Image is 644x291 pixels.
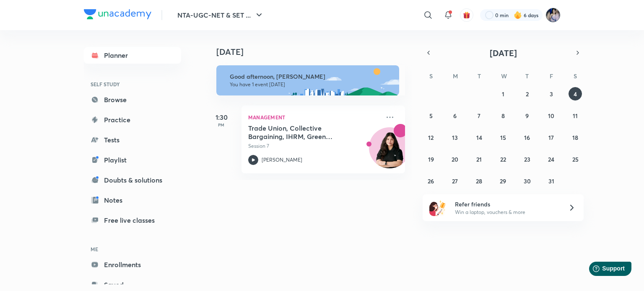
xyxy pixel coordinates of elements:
button: October 30, 2025 [520,174,534,188]
img: streak [514,11,522,19]
img: referral [429,199,446,216]
abbr: Tuesday [478,72,481,80]
button: October 6, 2025 [448,109,462,122]
abbr: October 22, 2025 [500,155,506,163]
p: [PERSON_NAME] [262,156,302,164]
abbr: October 23, 2025 [524,155,530,163]
a: Company Logo [84,9,151,21]
h5: 1:30 [205,112,238,122]
abbr: October 3, 2025 [550,90,553,98]
abbr: October 11, 2025 [573,112,578,120]
button: October 13, 2025 [448,131,462,144]
button: [DATE] [434,47,572,59]
abbr: October 5, 2025 [429,112,433,120]
button: October 31, 2025 [545,174,558,188]
abbr: October 28, 2025 [476,177,482,185]
button: October 22, 2025 [496,152,510,166]
a: Tests [84,131,181,148]
button: October 17, 2025 [545,131,558,144]
button: October 18, 2025 [569,131,582,144]
button: October 27, 2025 [448,174,462,188]
h5: Trade Union, Collective Bargaining, IHRM, Green HRM [248,124,353,141]
a: Browse [84,91,181,108]
abbr: Sunday [429,72,433,80]
button: October 10, 2025 [545,109,558,122]
iframe: Help widget launcher [569,258,635,282]
a: Notes [84,192,181,209]
abbr: October 20, 2025 [452,155,458,163]
button: October 2, 2025 [520,87,534,100]
img: avatar [463,11,470,19]
h6: SELF STUDY [84,77,181,91]
abbr: October 31, 2025 [548,177,554,185]
abbr: October 4, 2025 [574,90,577,98]
abbr: October 16, 2025 [524,134,530,142]
p: Session 7 [248,142,380,150]
p: PM [205,122,238,127]
abbr: Wednesday [501,72,507,80]
button: October 9, 2025 [520,109,534,122]
button: avatar [460,8,473,22]
button: October 29, 2025 [496,174,510,188]
img: Tanya Gautam [546,8,560,22]
abbr: October 12, 2025 [428,134,434,142]
abbr: October 29, 2025 [500,177,506,185]
button: October 24, 2025 [545,152,558,166]
button: October 8, 2025 [496,109,510,122]
a: Enrollments [84,256,181,273]
a: Free live classes [84,212,181,229]
abbr: October 15, 2025 [500,134,506,142]
button: October 5, 2025 [424,109,438,122]
abbr: Monday [453,72,458,80]
p: Management [248,112,380,122]
button: October 23, 2025 [520,152,534,166]
abbr: Friday [550,72,553,80]
abbr: October 10, 2025 [548,112,554,120]
button: October 4, 2025 [569,87,582,100]
a: Planner [84,47,181,64]
button: October 16, 2025 [520,131,534,144]
button: October 12, 2025 [424,131,438,144]
abbr: October 2, 2025 [526,90,529,98]
abbr: October 24, 2025 [548,155,554,163]
abbr: October 9, 2025 [525,112,529,120]
abbr: October 25, 2025 [572,155,579,163]
abbr: October 7, 2025 [478,112,480,120]
abbr: Thursday [525,72,529,80]
abbr: October 17, 2025 [548,134,554,142]
button: October 19, 2025 [424,152,438,166]
span: [DATE] [490,47,517,59]
button: October 14, 2025 [473,131,486,144]
p: Win a laptop, vouchers & more [455,209,558,216]
abbr: October 30, 2025 [524,177,531,185]
img: afternoon [216,65,399,95]
button: October 11, 2025 [569,109,582,122]
h4: [DATE] [216,47,413,57]
abbr: October 13, 2025 [452,134,458,142]
button: October 20, 2025 [448,152,462,166]
h6: Good afternoon, [PERSON_NAME] [230,73,392,80]
button: October 7, 2025 [473,109,486,122]
button: October 25, 2025 [569,152,582,166]
button: October 15, 2025 [496,131,510,144]
abbr: October 18, 2025 [572,134,578,142]
h6: ME [84,242,181,256]
img: Company Logo [84,9,151,19]
h6: Refer friends [455,200,558,209]
p: You have 1 event [DATE] [230,81,392,88]
a: Playlist [84,152,181,168]
img: Avatar [369,132,410,172]
abbr: October 21, 2025 [476,155,482,163]
abbr: October 19, 2025 [428,155,434,163]
button: October 1, 2025 [496,87,510,100]
a: Doubts & solutions [84,172,181,188]
button: October 28, 2025 [473,174,486,188]
abbr: Saturday [574,72,577,80]
abbr: October 27, 2025 [452,177,458,185]
abbr: October 1, 2025 [502,90,504,98]
abbr: October 8, 2025 [501,112,505,120]
abbr: October 6, 2025 [453,112,457,120]
button: October 21, 2025 [473,152,486,166]
button: October 3, 2025 [545,87,558,100]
